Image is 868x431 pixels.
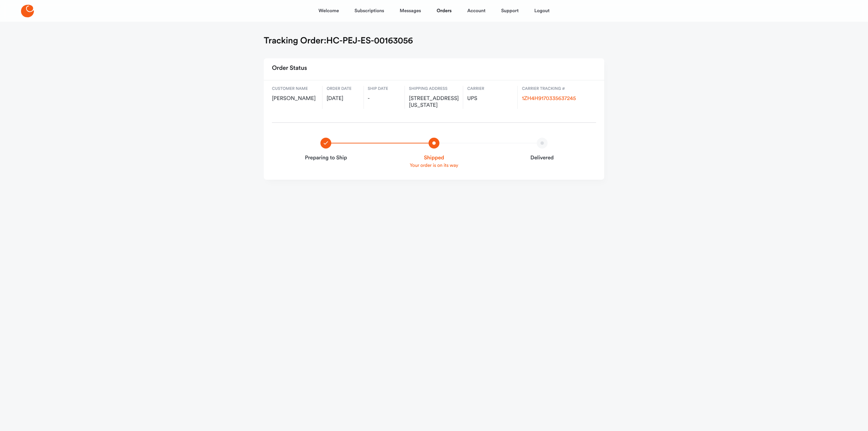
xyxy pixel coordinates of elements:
[522,86,592,92] span: Carrier Tracking #
[272,86,318,92] span: Customer name
[264,35,413,46] h1: Tracking Order: HC-PEJ-ES-00163056
[388,154,480,162] strong: Shipped
[501,3,519,19] a: Support
[368,95,400,102] span: -
[467,86,513,92] span: Carrier
[409,86,459,92] span: Shipping address
[318,3,339,19] a: Welcome
[522,96,576,101] a: 1ZH4H9170335637245
[467,95,513,102] span: UPS
[368,86,400,92] span: Ship date
[272,62,307,75] h2: Order Status
[409,95,459,109] span: [STREET_ADDRESS][US_STATE]
[355,3,384,19] a: Subscriptions
[467,3,486,19] a: Account
[327,86,359,92] span: Order date
[327,95,359,102] span: [DATE]
[437,3,452,19] a: Orders
[534,3,550,19] a: Logout
[400,3,421,19] a: Messages
[388,162,480,169] p: Your order is on its way
[280,154,372,162] strong: Preparing to Ship
[272,95,318,102] span: [PERSON_NAME]
[496,154,588,162] strong: Delivered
